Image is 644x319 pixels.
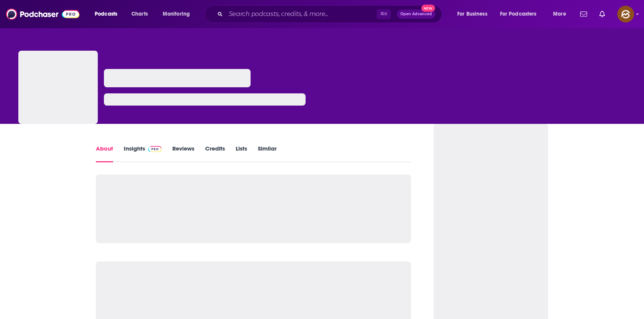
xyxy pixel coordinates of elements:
span: Open Advanced [400,12,432,16]
a: Charts [126,8,152,20]
a: Reviews [172,145,194,162]
button: open menu [452,8,497,20]
img: Podchaser - Follow, Share and Rate Podcasts [6,7,79,21]
span: For Business [457,9,487,19]
button: open menu [157,8,200,20]
span: Monitoring [163,9,190,19]
button: Open AdvancedNew [397,10,435,19]
input: Search podcasts, credits, & more... [226,8,377,20]
a: Show notifications dropdown [577,8,590,21]
span: More [553,9,566,19]
div: Search podcasts, credits, & more... [212,5,449,23]
span: For Podcasters [500,9,537,19]
span: ⌘ K [377,9,391,19]
span: New [421,5,435,12]
span: Logged in as hey85204 [617,6,634,22]
img: Podchaser Pro [148,146,162,152]
a: Credits [205,145,225,162]
a: Show notifications dropdown [596,8,608,21]
span: Podcasts [95,9,117,19]
a: InsightsPodchaser Pro [124,145,162,162]
button: open menu [89,8,127,20]
button: Show profile menu [617,6,634,22]
button: open menu [495,8,548,20]
a: About [96,145,113,162]
a: Similar [258,145,277,162]
span: Charts [131,9,148,19]
button: open menu [548,8,576,20]
a: Lists [236,145,247,162]
img: User Profile [617,6,634,22]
